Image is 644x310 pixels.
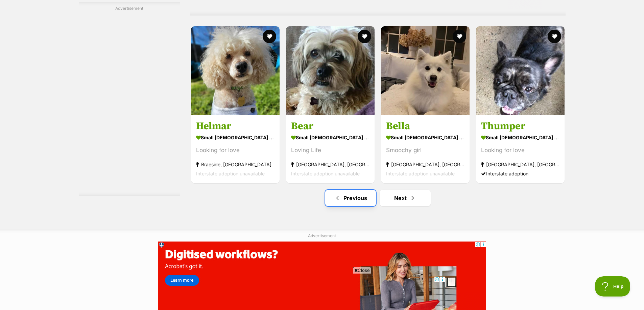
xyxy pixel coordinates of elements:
[386,171,455,176] span: Interstate adoption unavailable
[196,146,275,155] div: Looking for love
[595,276,630,297] iframe: Help Scout Beacon - Open
[196,160,275,169] strong: Braeside, [GEOGRAPHIC_DATA]
[190,190,566,206] nav: Pagination
[358,30,371,43] button: favourite
[291,133,369,142] strong: small [DEMOGRAPHIC_DATA] Dog
[386,120,464,133] h3: Bella
[199,276,445,307] iframe: Advertisement
[476,115,565,183] a: Thumper small [DEMOGRAPHIC_DATA] Dog Looking for love [GEOGRAPHIC_DATA], [GEOGRAPHIC_DATA] Inters...
[386,133,464,142] strong: small [DEMOGRAPHIC_DATA] Dog
[386,160,464,169] strong: [GEOGRAPHIC_DATA], [GEOGRAPHIC_DATA]
[453,30,466,43] button: favourite
[481,169,559,178] div: Interstate adoption
[191,26,280,115] img: Helmar - Poodle Dog
[291,120,369,133] h3: Bear
[481,146,559,155] div: Looking for love
[380,190,431,206] a: Next page
[481,120,559,133] h3: Thumper
[79,2,180,196] div: Advertisement
[196,120,275,133] h3: Helmar
[476,26,565,115] img: Thumper - French Bulldog
[291,171,360,176] span: Interstate adoption unavailable
[79,102,180,186] iframe: Advertisement
[481,133,559,142] strong: small [DEMOGRAPHIC_DATA] Dog
[291,160,369,169] strong: [GEOGRAPHIC_DATA], [GEOGRAPHIC_DATA]
[381,115,470,183] a: Bella small [DEMOGRAPHIC_DATA] Dog Smoochy girl [GEOGRAPHIC_DATA], [GEOGRAPHIC_DATA] Interstate a...
[386,146,464,155] div: Smoochy girl
[548,30,562,43] button: favourite
[291,146,369,155] div: Loving Life
[286,26,375,115] img: Bear - Maltese Dog
[196,133,275,142] strong: small [DEMOGRAPHIC_DATA] Dog
[196,171,265,176] span: Interstate adoption unavailable
[191,115,280,183] a: Helmar small [DEMOGRAPHIC_DATA] Dog Looking for love Braeside, [GEOGRAPHIC_DATA] Interstate adopt...
[263,30,276,43] button: favourite
[353,267,371,274] span: Close
[325,190,376,206] a: Previous page
[79,14,180,98] iframe: Advertisement
[286,115,375,183] a: Bear small [DEMOGRAPHIC_DATA] Dog Loving Life [GEOGRAPHIC_DATA], [GEOGRAPHIC_DATA] Interstate ado...
[481,160,559,169] strong: [GEOGRAPHIC_DATA], [GEOGRAPHIC_DATA]
[381,26,470,115] img: Bella - Japanese Spitz Dog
